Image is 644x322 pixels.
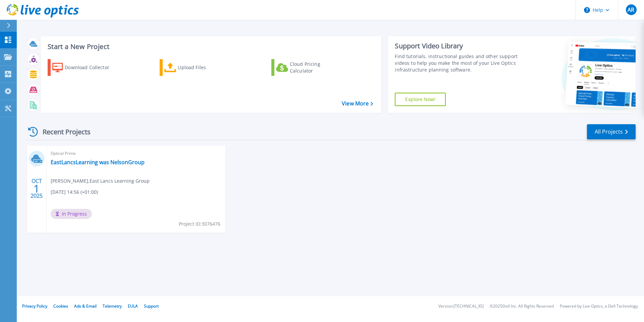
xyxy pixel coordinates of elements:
[160,59,234,76] a: Upload Files
[34,186,40,191] span: 1
[395,93,446,106] a: Explore Now!
[342,100,373,107] a: View More
[395,53,521,73] div: Find tutorials, instructional guides and other support videos to help you make the most of your L...
[490,304,554,309] li: © 2025 Dell Inc. All Rights Reserved
[395,42,521,50] div: Support Video Library
[51,159,145,166] a: EastLancsLearning was NelsonGroup
[53,303,68,309] a: Cookies
[560,304,638,309] li: Powered by Live Optics, a Dell Technology
[51,209,92,219] span: In Progress
[587,124,636,139] a: All Projects
[51,188,98,196] span: [DATE] 14:56 (+01:00)
[48,59,122,76] a: Download Collector
[30,176,43,201] div: OCT 2025
[438,304,484,309] li: Version: [TECHNICAL_ID]
[26,124,100,140] div: Recent Projects
[290,61,343,74] div: Cloud Pricing Calculator
[48,43,373,50] h3: Start a New Project
[103,303,122,309] a: Telemetry
[74,303,97,309] a: Ads & Email
[51,177,150,185] span: [PERSON_NAME] , East Lancs Learning Group
[271,59,346,76] a: Cloud Pricing Calculator
[65,61,118,74] div: Download Collector
[51,150,221,157] span: Optical Prime
[179,220,220,228] span: Project ID: 3076476
[128,303,138,309] a: EULA
[144,303,159,309] a: Support
[22,303,47,309] a: Privacy Policy
[628,7,634,12] span: AR
[178,61,231,74] div: Upload Files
